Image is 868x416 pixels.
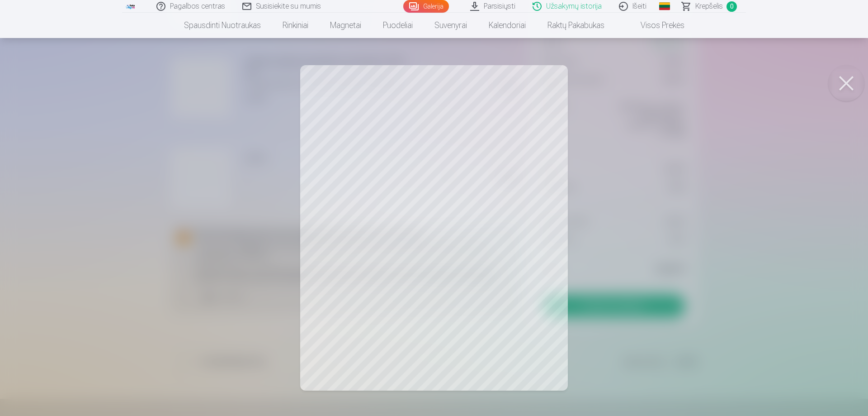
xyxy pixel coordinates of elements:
[372,13,424,38] a: Puodeliai
[319,13,372,38] a: Magnetai
[126,4,136,9] img: /fa5
[173,13,272,38] a: Spausdinti nuotraukas
[478,13,537,38] a: Kalendoriai
[272,13,319,38] a: Rinkiniai
[537,13,615,38] a: Raktų pakabukas
[695,1,723,12] span: Krepšelis
[424,13,478,38] a: Suvenyrai
[726,1,737,12] span: 0
[615,13,695,38] a: Visos prekės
